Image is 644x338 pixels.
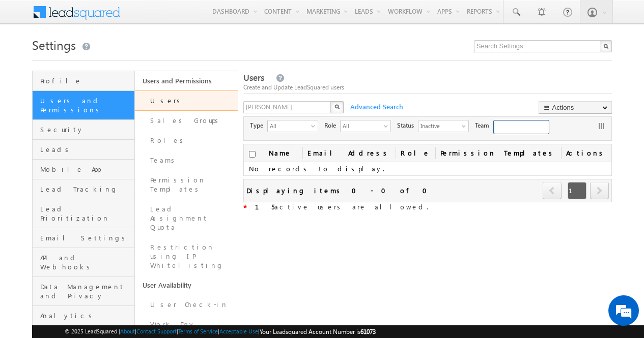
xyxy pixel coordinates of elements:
span: All [268,120,310,131]
a: Name [264,144,297,162]
span: next [590,182,609,199]
a: About [120,328,135,334]
input: Search Users [243,101,332,113]
span: select [384,123,392,129]
a: Lead Prioritization [33,199,134,228]
input: Search Settings [474,40,612,52]
a: Lead Tracking [33,179,134,199]
a: Data Management and Privacy [33,277,134,306]
a: Users [135,90,237,111]
a: User Availability [135,275,237,295]
span: Users [243,72,264,83]
a: Users and Permissions [33,91,134,120]
a: User Check-in [135,295,237,315]
span: Profile [40,76,132,85]
span: © 2025 LeadSquared | | | | | [65,327,376,336]
span: Type [250,121,267,130]
a: Role [396,144,435,162]
span: Your Leadsquared Account Number is [260,328,376,335]
span: All [341,120,382,131]
span: Role [324,121,340,130]
span: active users are allowed. [247,202,428,211]
span: Actions [561,144,611,162]
a: Users and Permissions [135,71,237,90]
a: prev [543,183,562,199]
span: Lead Tracking [40,185,132,194]
a: Profile [33,71,134,91]
strong: 15 [255,202,274,211]
img: Search [334,104,340,109]
a: Contact Support [136,328,177,334]
span: select [462,123,470,129]
a: Sales Groups [135,111,237,131]
a: Restriction using IP Whitelisting [135,237,237,275]
span: Analytics [40,311,132,320]
a: Leads [33,140,134,160]
div: Create and Update LeadSquared users [243,83,612,92]
span: 61073 [360,328,376,335]
a: Analytics [33,306,134,326]
span: Permission Templates [435,144,561,162]
span: Lead Prioritization [40,204,132,223]
span: API and Webhooks [40,253,132,271]
a: next [590,183,609,199]
span: Security [40,125,132,134]
span: Advanced Search [345,102,406,111]
a: Roles [135,131,237,150]
button: Actions [539,101,612,114]
a: Permission Templates [135,170,237,199]
span: Status [397,121,418,130]
span: prev [543,182,562,199]
a: Mobile App [33,160,134,179]
a: API and Webhooks [33,248,134,277]
span: Settings [32,37,76,53]
a: Terms of Service [178,328,218,334]
div: Displaying items 0 - 0 of 0 [246,185,433,196]
a: Lead Assignment Quota [135,199,237,237]
a: Teams [135,150,237,170]
a: Acceptable Use [219,328,258,334]
span: Data Management and Privacy [40,282,132,300]
span: select [311,123,319,129]
span: Team [475,121,493,130]
td: No records to display. [244,162,611,176]
span: Users and Permissions [40,96,132,114]
span: Email Settings [40,233,132,242]
a: Email Settings [33,228,134,248]
a: Email Address [302,144,396,162]
span: Inactive [418,120,460,131]
span: Mobile App [40,165,132,174]
span: Leads [40,145,132,154]
a: Security [33,120,134,140]
span: 1 [568,182,586,199]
